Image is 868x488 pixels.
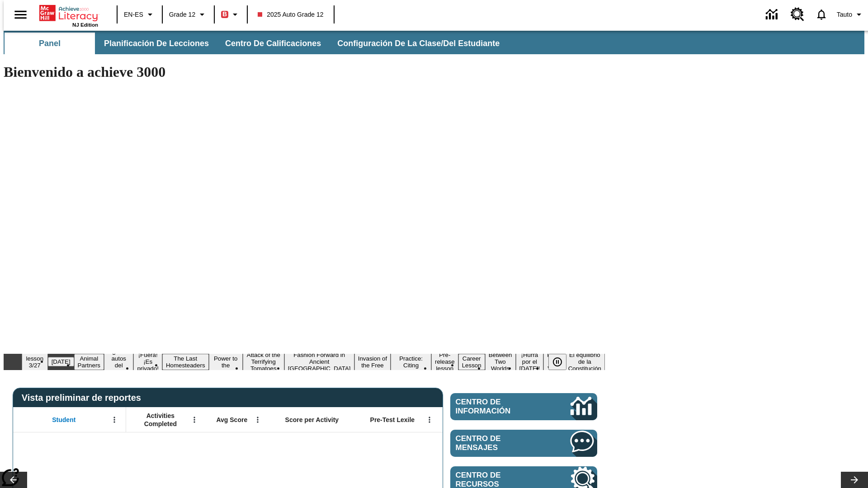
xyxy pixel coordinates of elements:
[120,6,159,23] button: Language: EN-ES, Selecciona un idioma
[431,350,458,373] button: Slide 12 Pre-release lesson
[209,347,243,377] button: Slide 7 Solar Power to the People
[337,38,500,49] span: Configuración de la clase/del estudiante
[760,2,785,27] a: Centro de información
[22,393,146,403] span: Vista preliminar de reportes
[216,416,247,424] span: Avg Score
[285,416,339,424] span: Score per Activity
[4,31,864,54] div: Subbarra de navegación
[225,38,321,49] span: Centro de calificaciones
[131,412,190,428] span: Activities Completed
[485,350,516,373] button: Slide 14 Between Two Worlds
[39,3,98,28] div: Portada
[4,64,605,80] h1: Bienvenido a achieve 3000
[243,350,284,373] button: Slide 8 Attack of the Terrifying Tomatoes
[423,413,436,427] button: Abrir menú
[104,347,133,377] button: Slide 4 ¿Los autos del futuro?
[810,3,833,26] a: Notificaciones
[841,472,868,488] button: Carrusel de lecciones, seguir
[222,9,227,20] span: B
[104,38,209,49] span: Planificación de lecciones
[548,354,576,370] div: Pausar
[785,2,810,27] a: Centro de recursos, Se abrirá en una pestaña nueva.
[48,357,74,366] button: Slide 2 Día del Trabajo
[543,350,564,373] button: Slide 16 Point of View
[548,354,566,370] button: Pausar
[251,413,264,427] button: Abrir menú
[7,1,34,28] button: Abrir el menú lateral
[162,354,209,370] button: Slide 6 The Last Homesteaders
[833,6,868,23] button: Perfil/Configuración
[5,33,95,54] button: Panel
[133,350,162,373] button: Slide 5 ¡Fuera! ¡Es privado!
[72,22,98,28] span: NJ Edition
[52,416,75,424] span: Student
[217,6,244,23] button: Boost El color de la clase es rojo. Cambiar el color de la clase.
[450,393,597,420] a: Centro de información
[354,347,391,377] button: Slide 10 The Invasion of the Free CD
[74,354,104,370] button: Slide 3 Animal Partners
[39,4,98,22] a: Portada
[450,430,597,457] a: Centro de mensajes
[124,10,143,19] span: EN-ES
[4,33,508,54] div: Subbarra de navegación
[456,434,543,452] span: Centro de mensajes
[284,350,354,373] button: Slide 9 Fashion Forward in Ancient Rome
[169,10,195,19] span: Grade 12
[565,350,605,373] button: Slide 17 El equilibrio de la Constitución
[22,347,48,377] button: Slide 1 Test lesson 3/27 en
[97,33,216,54] button: Planificación de lecciones
[258,10,323,19] span: 2025 Auto Grade 12
[39,38,61,49] span: Panel
[330,33,507,54] button: Configuración de la clase/del estudiante
[218,33,328,54] button: Centro de calificaciones
[456,398,540,416] span: Centro de información
[516,350,544,373] button: Slide 15 ¡Hurra por el Día de la Constitución!
[370,416,415,424] span: Pre-Test Lexile
[108,413,121,427] button: Abrir menú
[837,10,852,19] span: Tauto
[165,6,211,23] button: Grado: Grade 12, Elige un grado
[188,413,201,427] button: Abrir menú
[391,347,431,377] button: Slide 11 Mixed Practice: Citing Evidence
[458,354,485,370] button: Slide 13 Career Lesson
